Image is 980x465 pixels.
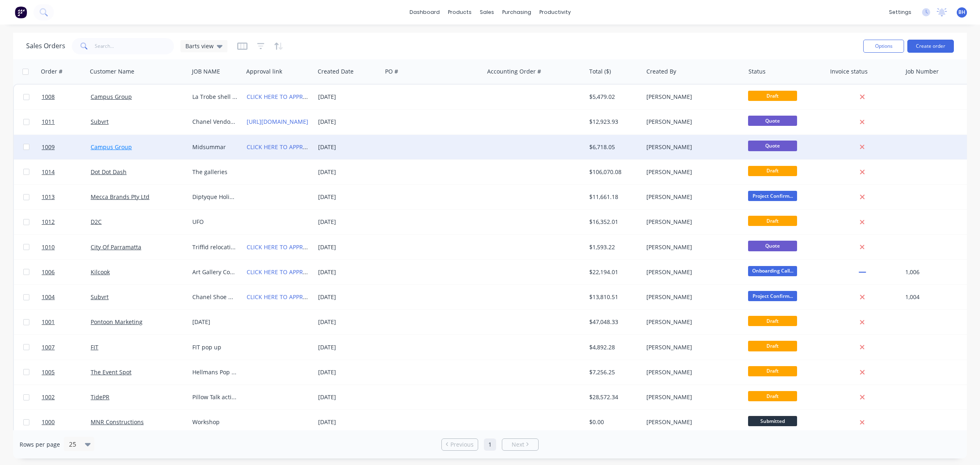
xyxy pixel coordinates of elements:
[192,393,238,401] div: Pillow Talk activation
[42,385,91,409] a: 1002
[512,440,524,449] span: Next
[42,393,55,401] span: 1002
[318,143,379,151] div: [DATE]
[646,343,737,351] div: [PERSON_NAME]
[748,166,797,176] span: Draft
[748,416,797,426] span: Submitted
[498,6,535,18] div: purchasing
[589,93,637,101] div: $5,479.02
[589,268,637,276] div: $22,194.01
[42,318,55,326] span: 1001
[42,135,91,159] a: 1009
[589,143,637,151] div: $6,718.05
[748,116,797,126] span: Quote
[589,218,637,226] div: $16,352.01
[91,93,132,101] a: Campus Group
[905,268,963,276] div: 1,006
[192,193,238,201] div: Diptyque Holiday 2025
[318,318,379,326] div: [DATE]
[318,268,379,276] div: [DATE]
[192,268,238,276] div: Art Gallery Construction items
[646,393,737,401] div: [PERSON_NAME]
[646,118,737,126] div: [PERSON_NAME]
[748,316,797,326] span: Draft
[42,268,55,276] span: 1006
[91,243,141,251] a: City Of Parramatta
[906,67,939,76] div: Job Number
[247,118,308,125] a: [URL][DOMAIN_NAME]
[318,393,379,401] div: [DATE]
[646,418,737,426] div: [PERSON_NAME]
[646,293,737,301] div: [PERSON_NAME]
[589,393,637,401] div: $28,572.34
[91,318,143,326] a: Pontoon Marketing
[444,6,476,18] div: products
[42,368,55,376] span: 1005
[958,9,965,16] span: BH
[646,368,737,376] div: [PERSON_NAME]
[42,335,91,360] a: 1007
[748,91,797,101] span: Draft
[91,393,109,401] a: TidePR
[487,67,541,76] div: Accounting Order #
[318,93,379,101] div: [DATE]
[42,85,91,109] a: 1008
[42,418,55,426] span: 1000
[91,343,98,351] a: FIT
[247,293,335,301] a: CLICK HERE TO APPROVE QUOTE
[748,366,797,376] span: Draft
[318,193,379,201] div: [DATE]
[450,440,474,449] span: Previous
[42,293,55,301] span: 1004
[42,193,55,201] span: 1013
[646,67,676,76] div: Created By
[26,42,65,50] h1: Sales Orders
[318,243,379,251] div: [DATE]
[247,268,335,276] a: CLICK HERE TO APPROVE QUOTE
[91,268,110,276] a: Kilcook
[535,6,575,18] div: productivity
[318,67,354,76] div: Created Date
[318,343,379,351] div: [DATE]
[192,368,238,376] div: Hellmans Pop up
[192,243,238,251] div: Triffid relocation
[589,368,637,376] div: $7,256.25
[42,93,55,101] span: 1008
[185,42,214,50] span: Barts view
[42,110,91,134] a: 1011
[318,418,379,426] div: [DATE]
[442,440,478,449] a: Previous page
[589,293,637,301] div: $13,810.51
[748,241,797,251] span: Quote
[748,391,797,401] span: Draft
[247,243,335,251] a: CLICK HERE TO APPROVE QUOTE
[748,67,766,76] div: Status
[95,38,174,54] input: Search...
[42,118,55,126] span: 1011
[42,160,91,184] a: 1014
[589,168,637,176] div: $106,070.08
[247,93,335,101] a: CLICK HERE TO APPROVE QUOTE
[42,260,91,284] a: 1006
[748,216,797,226] span: Draft
[42,168,55,176] span: 1014
[748,291,797,301] span: Project Confirm...
[748,141,797,151] span: Quote
[748,191,797,201] span: Project Confirm...
[385,67,398,76] div: PO #
[318,218,379,226] div: [DATE]
[476,6,498,18] div: sales
[91,118,109,125] a: Subvrt
[90,67,134,76] div: Customer Name
[246,67,282,76] div: Approval link
[863,40,904,53] button: Options
[15,6,27,18] img: Factory
[192,218,238,226] div: UFO
[41,67,62,76] div: Order #
[905,293,963,301] div: 1,004
[192,143,238,151] div: Midsummar
[885,6,915,18] div: settings
[20,440,60,449] span: Rows per page
[42,218,55,226] span: 1012
[42,343,55,351] span: 1007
